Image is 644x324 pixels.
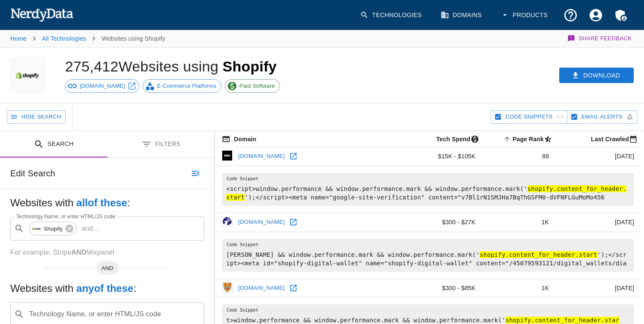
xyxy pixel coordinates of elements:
[355,3,429,28] a: Technologies
[404,279,482,297] td: $300 - $85K
[404,147,482,166] td: $15K - $105K
[78,223,102,234] p: and ...
[556,147,641,166] td: [DATE]
[222,134,256,144] span: The registered domain name (i.e. "nerdydata.com").
[10,166,55,180] h6: Edit Search
[235,82,280,90] span: Paid Software
[491,110,567,124] button: Hide Code Snippets
[222,150,233,161] img: bbc.com icon
[223,58,277,74] span: Shopify
[222,173,634,206] pre: <script>window.performance && window.performance.mark && window.performance.mark(' ');</script><m...
[567,110,637,124] button: You are receiving email alerts for this report. Click to disable.
[425,134,483,144] span: The estimated minimum and maximum annual tech spend each webpage has, based on the free, freemium...
[143,79,221,93] a: E-Commerce Platforms
[76,282,133,294] b: any of these
[236,150,287,163] a: [DOMAIN_NAME]
[222,239,634,272] pre: [PERSON_NAME] && window.performance.mark && window.performance.mark(' ');</script><meta id="shopi...
[404,213,482,232] td: $300 - $27K
[583,3,608,28] button: Account Settings
[556,279,641,297] td: [DATE]
[236,282,287,295] a: [DOMAIN_NAME]
[287,150,300,163] a: Open bbc.com in new window
[501,134,556,144] span: A page popularity ranking based on a domain's backlinks. Smaller numbers signal more popular doma...
[39,224,67,234] span: Shopify
[483,147,556,166] td: 88
[75,82,130,90] span: [DOMAIN_NAME]
[107,131,215,158] button: Filters
[96,264,119,273] span: AND
[10,247,204,258] p: For example: Stripe Mixpanel
[71,249,86,256] b: AND
[483,213,556,232] td: 1K
[152,82,221,90] span: E-Commerce Platforms
[29,222,77,235] div: Shopify
[65,79,139,93] a: [DOMAIN_NAME]
[7,110,66,124] button: Hide Search
[435,3,489,28] a: Domains
[222,282,233,293] img: uwaterloo.ca icon
[608,3,634,28] button: Admin Menu
[480,251,597,258] hl: shopify.content_for_header.start
[10,6,73,23] img: NerdyData.com
[222,216,233,227] img: jkp.com icon
[10,30,165,47] nav: breadcrumb
[483,279,556,297] td: 1K
[495,3,555,28] button: Products
[566,30,634,47] button: Share Feedback
[556,213,641,232] td: [DATE]
[76,197,127,208] b: all of these
[10,282,204,295] h5: Websites with :
[10,35,27,42] a: Home
[16,213,115,220] label: Technology Name, or enter HTML/JS code
[287,282,300,294] a: Open uwaterloo.ca in new window
[236,216,287,229] a: [DOMAIN_NAME]
[10,196,204,210] h5: Websites with :
[505,112,552,122] span: Hide Code Snippets
[65,58,277,74] h1: 275,412 Websites using
[101,34,165,43] p: Websites using Shopify
[580,134,641,144] span: Most recent date this website was successfully crawled
[14,58,41,92] img: Shopify logo
[42,35,86,42] a: All Technologies
[559,68,634,83] button: Download
[287,216,300,229] a: Open jkp.com in new window
[558,3,583,28] button: Support and Documentation
[581,112,623,122] span: You are receiving email alerts for this report. Click to disable.
[226,185,626,201] hl: shopify.content_for_header.start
